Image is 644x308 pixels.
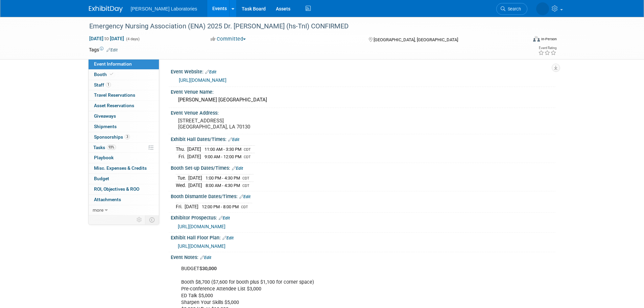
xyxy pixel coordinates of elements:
span: CDT [241,205,248,209]
div: Event Notes: [171,252,555,261]
a: Playbook [89,153,159,163]
a: Shipments [89,122,159,132]
a: Misc. Expenses & Credits [89,163,159,173]
span: Tasks [93,145,116,150]
span: Giveaways [94,113,116,119]
span: Shipments [94,124,117,129]
a: more [89,205,159,215]
td: Tags [89,46,118,53]
a: Edit [222,236,234,240]
div: Event Venue Name: [171,87,555,95]
span: Playbook [94,155,114,160]
span: 3 [125,134,130,139]
span: to [103,36,110,41]
div: Event Venue Address: [171,108,555,116]
td: [DATE] [187,146,201,153]
img: ExhibitDay [89,6,123,13]
a: Edit [219,216,230,220]
div: Exhibit Hall Dates/Times: [171,134,555,143]
a: Giveaways [89,111,159,121]
div: Booth Dismantle Dates/Times: [171,191,555,200]
div: Exhibitor Prospectus: [171,213,555,221]
td: Toggle Event Tabs [145,215,159,224]
div: In-Person [541,37,557,42]
span: Travel Reservations [94,92,135,98]
a: Budget [89,174,159,184]
i: Booth reservation complete [110,72,113,76]
div: [PERSON_NAME] [GEOGRAPHIC_DATA] [176,95,550,105]
b: $30,000 [199,266,217,271]
a: Edit [228,137,239,142]
span: [PERSON_NAME] Laboratories [131,6,197,11]
span: CDT [242,176,249,181]
span: 11:00 AM - 3:30 PM [205,147,241,152]
td: Personalize Event Tab Strip [134,215,145,224]
td: [DATE] [188,174,202,182]
span: [DATE] [DATE] [89,35,124,42]
span: 1:00 PM - 4:30 PM [206,175,240,181]
span: Booth [94,72,115,77]
span: Asset Reservations [94,103,134,108]
a: ROI, Objectives & ROO [89,184,159,194]
div: Event Format [487,35,557,45]
span: Attachments [94,197,121,202]
span: 8:00 AM - 4:30 PM [206,183,240,188]
img: Tisha Davis [536,2,549,15]
div: Event Rating [538,46,556,50]
span: [GEOGRAPHIC_DATA], [GEOGRAPHIC_DATA] [374,37,458,42]
span: (4 days) [125,37,140,41]
span: CDT [244,155,251,159]
span: CDT [242,184,249,188]
span: 12:00 PM - 8:00 PM [202,204,239,209]
td: Thu. [176,146,187,153]
button: Committed [208,35,248,43]
td: [DATE] [185,203,198,210]
span: 93% [107,145,116,150]
a: Travel Reservations [89,90,159,100]
a: Edit [232,166,243,171]
a: Event Information [89,59,159,69]
td: [DATE] [187,153,201,160]
td: Wed. [176,182,188,189]
a: [URL][DOMAIN_NAME] [178,243,225,249]
td: Tue. [176,174,188,182]
div: Booth Set-up Dates/Times: [171,163,555,172]
a: Edit [200,255,211,260]
span: CDT [244,147,251,152]
div: Exhibit Hall Floor Plan: [171,233,555,241]
span: 1 [106,82,111,87]
span: Event Information [94,61,132,67]
span: Search [505,6,521,11]
a: Edit [239,194,251,199]
a: Search [496,3,527,15]
a: Attachments [89,195,159,205]
pre: [STREET_ADDRESS] [GEOGRAPHIC_DATA], LA 70130 [178,118,324,130]
a: Asset Reservations [89,101,159,111]
a: Staff1 [89,80,159,90]
div: Event Website: [171,67,555,75]
span: Staff [94,82,111,88]
td: Fri. [176,203,185,210]
span: 9:00 AM - 12:00 PM [205,154,241,159]
span: Budget [94,176,109,181]
span: Sponsorships [94,134,130,140]
td: [DATE] [188,182,202,189]
a: Edit [106,48,118,52]
a: [URL][DOMAIN_NAME] [179,77,226,83]
td: Fri. [176,153,187,160]
a: Edit [205,70,216,74]
a: Tasks93% [89,143,159,153]
img: Format-Inperson.png [533,36,540,42]
a: [URL][DOMAIN_NAME] [178,224,225,229]
a: Booth [89,70,159,80]
span: Misc. Expenses & Credits [94,165,147,171]
span: ROI, Objectives & ROO [94,186,139,192]
a: Sponsorships3 [89,132,159,142]
span: more [93,207,103,213]
div: Emergency Nursing Association (ENA) 2025 Dr. [PERSON_NAME] (hs-TnI) CONFIRMED [87,20,517,32]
